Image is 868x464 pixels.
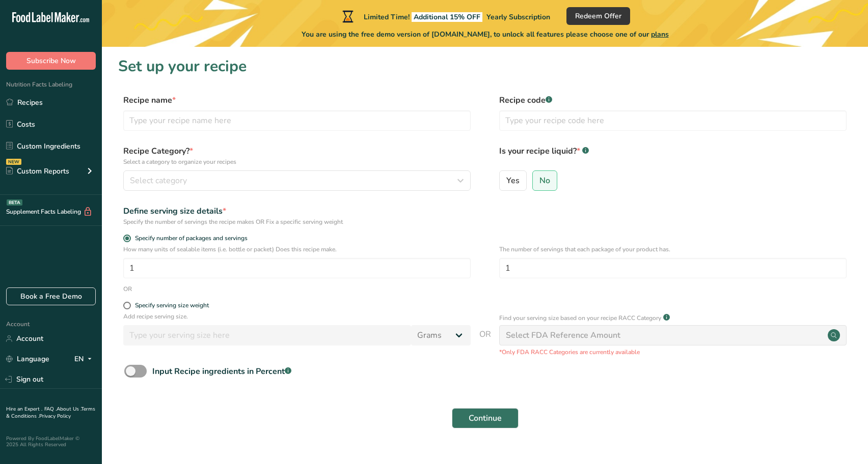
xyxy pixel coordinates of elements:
[44,405,57,413] a: FAQ .
[123,94,471,106] label: Recipe name
[566,7,630,25] button: Redeem Offer
[412,12,482,22] span: Additional 15% OFF
[302,29,669,40] span: You are using the free demo version of [DOMAIN_NAME], to unlock all features please choose one of...
[499,347,847,357] p: *Only FDA RACC Categories are currently available
[39,413,71,420] a: Privacy Policy
[506,176,520,186] span: Yes
[130,175,187,187] span: Select category
[123,110,471,131] input: Type your recipe name here
[123,157,471,166] p: Select a category to organize your recipes
[6,405,42,413] a: Hire an Expert .
[118,55,852,78] h1: Set up your recipe
[26,55,76,66] span: Subscribe Now
[499,145,847,166] label: Is your recipe liquid?
[135,302,209,309] div: Specify serving size weight
[7,199,22,206] div: BETA
[499,110,847,131] input: Type your recipe code here
[152,365,291,378] div: Input Recipe ingredients in Percent
[539,176,550,186] span: No
[452,408,519,428] button: Continue
[123,205,471,217] div: Define serving size details
[6,436,96,448] div: Powered By FoodLabelMaker © 2025 All Rights Reserved
[499,313,661,323] p: Find your serving size based on your recipe RACC Category
[340,10,550,22] div: Limited Time!
[6,350,49,368] a: Language
[123,245,471,254] p: How many units of sealable items (i.e. bottle or packet) Does this recipe make.
[74,353,96,365] div: EN
[131,235,248,242] span: Specify number of packages and servings
[499,94,847,106] label: Recipe code
[57,405,81,413] a: About Us .
[6,287,96,305] a: Book a Free Demo
[651,30,669,39] span: plans
[6,159,21,165] div: NEW
[479,328,491,357] span: OR
[123,312,471,321] p: Add recipe serving size.
[6,166,69,177] div: Custom Reports
[123,145,471,166] label: Recipe Category?
[6,52,96,70] button: Subscribe Now
[575,11,621,21] span: Redeem Offer
[506,329,620,341] div: Select FDA Reference Amount
[123,217,471,226] div: Specify the number of servings the recipe makes OR Fix a specific serving weight
[123,325,411,345] input: Type your serving size here
[499,245,847,254] p: The number of servings that each package of your product has.
[123,170,471,191] button: Select category
[6,405,95,420] a: Terms & Conditions .
[469,412,502,424] span: Continue
[123,284,132,294] div: OR
[486,12,550,22] span: Yearly Subscription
